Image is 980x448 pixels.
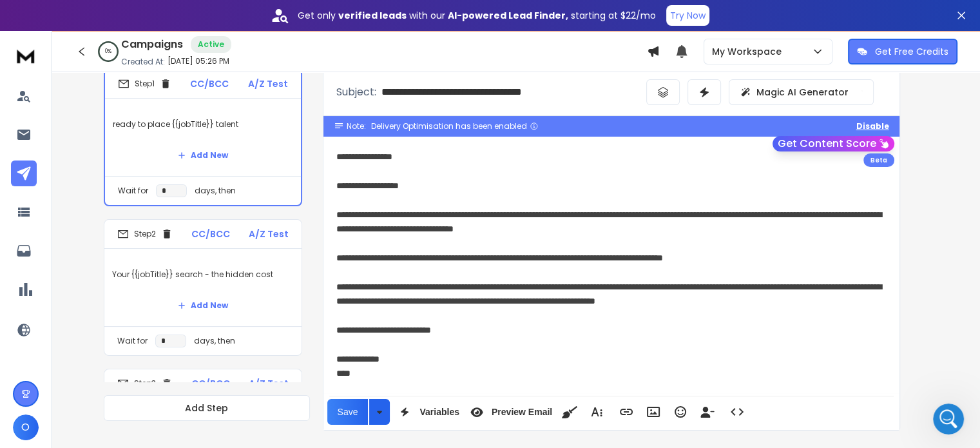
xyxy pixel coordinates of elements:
p: days, then [195,186,236,196]
p: A/Z Test [248,77,288,90]
button: Variables [392,399,462,425]
div: Omar says… [10,177,247,216]
button: Code View [725,399,749,425]
button: Try Now [666,5,709,26]
p: Get only with our starting at $22/mo [298,9,656,22]
textarea: Message… [11,322,247,344]
p: Created At: [121,57,165,67]
button: Get Free Credits [848,39,957,64]
p: My Workspace [712,45,787,58]
p: Subject: [336,84,376,100]
button: go back [8,5,33,30]
button: Gif picker [41,349,51,359]
button: Add Step [104,395,310,421]
p: Get Free Credits [875,45,948,58]
button: More Text [584,399,609,425]
iframe: Intercom live chat [933,404,964,434]
p: Wait for [117,336,148,346]
div: In your newer campaigns, a few of the first emails are quite lengthy. I’d suggest making them mor... [21,312,201,375]
p: Try Now [670,9,706,22]
button: Emoji picker [20,349,30,359]
p: days, then [194,336,235,346]
p: [DATE] 05:26 PM [168,56,229,66]
button: O [13,414,39,440]
li: Step2CC/BCCA/Z TestYour {{jobTitle}} search - the hidden costAdd NewWait fordays, then [104,219,302,356]
div: Step 3 [117,378,173,389]
span: Preview Email [489,407,555,418]
img: logo [13,44,39,68]
button: Emoticons [668,399,693,425]
button: Insert Image (Ctrl+P) [641,399,666,425]
div: sure thanks [184,185,237,198]
button: Send a message… [221,344,242,364]
p: Magic AI Generator [756,86,849,99]
img: Profile image for Raj [37,7,57,28]
p: CC/BCC [191,228,230,240]
h1: Campaigns [121,37,183,52]
button: Insert Link (Ctrl+K) [614,399,639,425]
p: Wait for [118,186,148,196]
p: A/Z Test [249,228,289,240]
li: Step1CC/BCCA/Z Testready to place {{jobTitle}} talentAdd NewWait fordays, then [104,68,302,206]
button: Magic AI Generator [729,79,874,105]
p: Active in the last 15m [62,16,155,29]
p: CC/BCC [191,377,230,390]
strong: AI-powered Lead Finder, [448,9,568,22]
div: Step 1 [118,78,171,90]
span: Note: [347,121,366,131]
p: A/Z Test [249,377,289,390]
button: Upload attachment [61,349,72,359]
button: Insert Unsubscribe Link [695,399,720,425]
button: Home [225,5,249,30]
span: Variables [417,407,462,418]
div: Got it, [PERSON_NAME]. Let me look into these campaigns and review the data — I’ll get back to yo... [10,88,211,167]
button: Preview Email [465,399,555,425]
button: Save [327,399,369,425]
div: Hi [PERSON_NAME], [21,223,201,236]
p: ready to place {{jobTitle}} talent [113,106,293,142]
button: Disable [856,121,889,131]
button: Clean HTML [557,399,582,425]
div: Step 2 [117,228,173,240]
button: Add New [168,293,238,318]
div: Active [191,36,231,53]
div: I looked into your old campaigns and noticed that the first emails there were shorter and didn’t ... [21,242,201,306]
button: Get Content Score [773,136,894,151]
p: CC/BCC [190,77,229,90]
div: Beta [863,153,894,167]
h1: [PERSON_NAME] [62,6,146,16]
button: Add New [168,142,238,168]
div: Delivery Optimisation has been enabled [371,121,539,131]
p: 0 % [105,48,111,55]
div: Raj says… [10,88,247,177]
strong: verified leads [338,9,407,22]
div: sure thanks [174,177,247,206]
div: Got it, [PERSON_NAME]. Let me look into these campaigns and review the data — I’ll get back to yo... [21,96,201,159]
p: Your {{jobTitle}} search - the hidden cost [112,257,294,293]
